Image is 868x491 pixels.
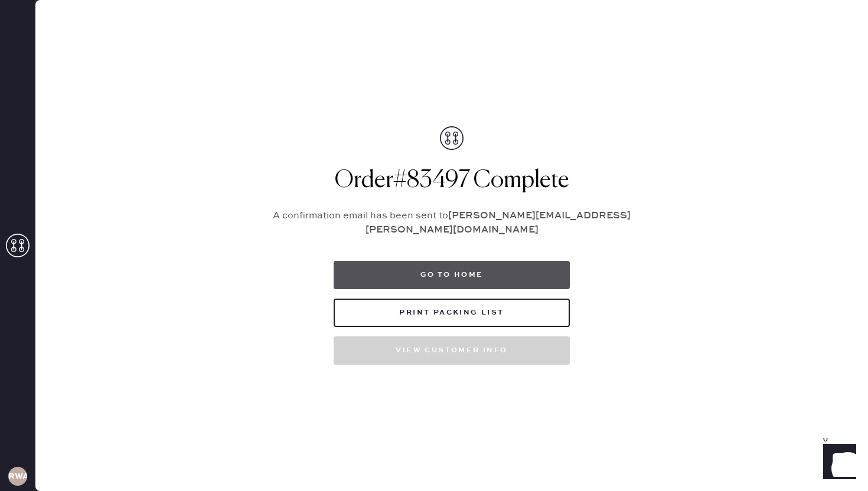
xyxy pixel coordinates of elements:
button: View customer info [334,336,570,365]
h1: Order # 83497 Complete [260,166,644,195]
button: Go to home [334,261,570,289]
iframe: Front Chat [812,438,863,489]
h3: RWA [8,472,27,480]
strong: [PERSON_NAME][EMAIL_ADDRESS][PERSON_NAME][DOMAIN_NAME] [366,210,631,235]
button: Print Packing List [334,299,570,327]
p: A confirmation email has been sent to [260,209,644,237]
